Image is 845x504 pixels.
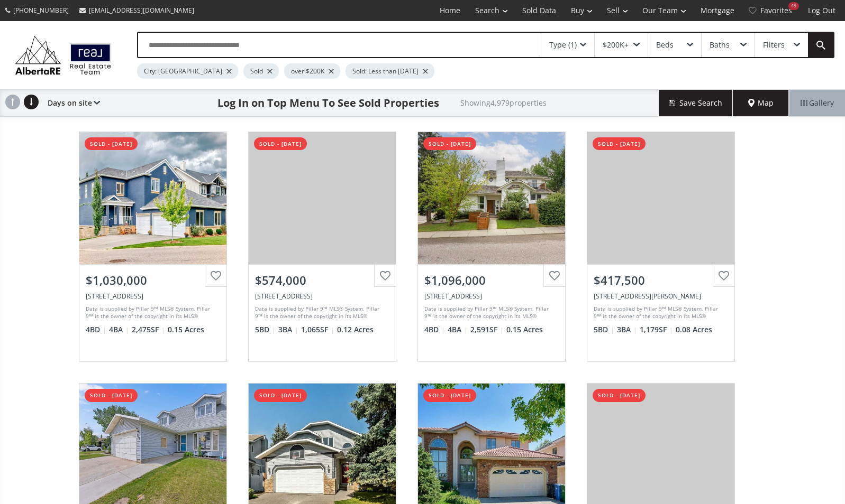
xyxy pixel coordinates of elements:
div: Beds [656,41,674,49]
h1: Log In on Top Menu To See Sold Properties [217,96,439,110]
span: [EMAIL_ADDRESS][DOMAIN_NAME] [89,6,194,15]
span: 4 BA [448,324,468,335]
div: Type (1) [549,41,577,49]
span: 0.15 Acres [168,324,204,335]
img: Logo [11,33,116,77]
button: Save Search [659,90,733,116]
a: sold - [DATE]$417,500[STREET_ADDRESS][PERSON_NAME]Data is supplied by Pillar 9™ MLS® System. Pill... [576,121,746,372]
div: Filters [763,41,785,49]
span: 0.12 Acres [337,324,374,335]
span: Map [748,98,774,108]
div: $1,096,000 [424,272,559,288]
span: 1,065 SF [301,324,334,335]
span: 3 BA [617,324,637,335]
div: over $200K [284,63,340,79]
div: 35 Cougar Ridge View SW, Calgary, AB T3H 4X3 [86,292,220,301]
div: 380 Strathcona Drive SW, Calgary, AB T3H 1N9 [424,292,559,301]
div: $417,500 [594,272,728,288]
span: 5 BD [594,324,614,335]
span: 0.08 Acres [676,324,712,335]
span: 2,591 SF [470,324,504,335]
span: 4 BD [86,324,106,335]
h2: Showing 4,979 properties [460,99,547,107]
div: Data is supplied by Pillar 9™ MLS® System. Pillar 9™ is the owner of the copyright in its MLS® Sy... [86,305,217,321]
div: City: [GEOGRAPHIC_DATA] [137,63,238,79]
div: $200K+ [603,41,629,49]
span: 4 BA [109,324,129,335]
div: Data is supplied by Pillar 9™ MLS® System. Pillar 9™ is the owner of the copyright in its MLS® Sy... [255,305,387,321]
div: Gallery [789,90,845,116]
span: 5 BD [255,324,276,335]
span: 2,475 SF [132,324,165,335]
div: Map [733,90,789,116]
span: 1,179 SF [640,324,673,335]
span: 3 BA [278,324,298,335]
div: Data is supplied by Pillar 9™ MLS® System. Pillar 9™ is the owner of the copyright in its MLS® Sy... [594,305,725,321]
a: sold - [DATE]$1,096,000[STREET_ADDRESS]Data is supplied by Pillar 9™ MLS® System. Pillar 9™ is th... [407,121,576,372]
div: Data is supplied by Pillar 9™ MLS® System. Pillar 9™ is the owner of the copyright in its MLS® Sy... [424,305,556,321]
div: 6215 Temple Drive NE, Calgary, AB T1Y 3R8 [255,292,389,301]
a: [EMAIL_ADDRESS][DOMAIN_NAME] [74,1,199,20]
div: Sold: Less than [DATE] [346,63,434,79]
a: sold - [DATE]$574,000[STREET_ADDRESS]Data is supplied by Pillar 9™ MLS® System. Pillar 9™ is the ... [238,121,407,372]
div: Days on site [42,90,100,116]
div: Sold [243,63,279,79]
span: 0.15 Acres [506,324,543,335]
span: 4 BD [424,324,445,335]
span: [PHONE_NUMBER] [13,6,69,15]
a: sold - [DATE]$1,030,000[STREET_ADDRESS]Data is supplied by Pillar 9™ MLS® System. Pillar 9™ is th... [68,121,238,372]
div: $1,030,000 [86,272,220,288]
div: $574,000 [255,272,389,288]
span: Gallery [801,98,834,108]
div: 49 [788,2,799,10]
div: 12 Whitmire Bay NE, Calgary, AB T1Y5X4 [594,292,728,301]
div: Baths [710,41,730,49]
